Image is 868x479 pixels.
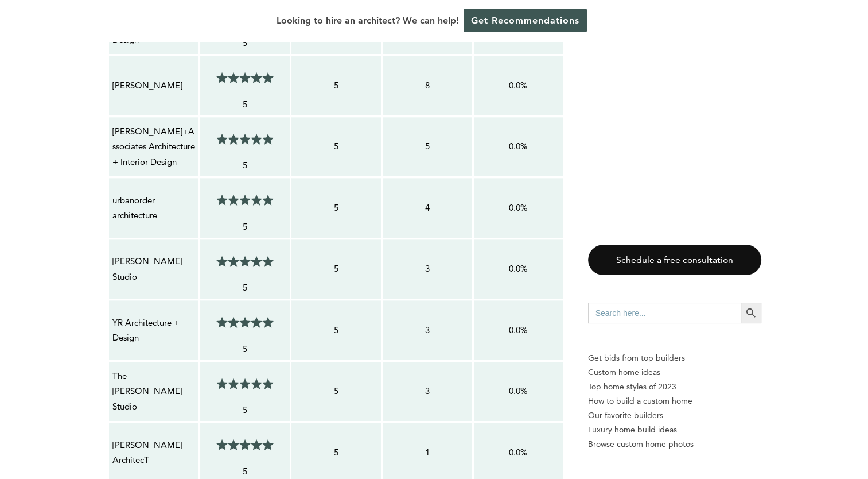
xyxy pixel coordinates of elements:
[204,36,286,51] p: 5
[386,78,469,93] p: 8
[204,342,286,357] p: 5
[588,394,761,408] a: How to build a custom home
[295,445,377,460] p: 5
[745,307,757,319] svg: Search
[588,437,761,451] a: Browse custom home photos
[386,445,469,460] p: 1
[588,245,761,275] a: Schedule a free consultation
[112,438,195,468] p: [PERSON_NAME] ArchitecT
[112,124,195,169] p: [PERSON_NAME]+Associates Architecture + Interior Design
[204,280,286,295] p: 5
[204,158,286,173] p: 5
[386,323,469,338] p: 3
[588,351,761,365] p: Get bids from top builders
[295,139,377,154] p: 5
[588,423,761,437] a: Luxury home build ideas
[204,403,286,418] p: 5
[112,315,195,346] p: YR Architecture + Design
[386,139,469,154] p: 5
[588,303,741,323] input: Search here...
[295,78,377,93] p: 5
[477,445,560,460] p: 0.0%
[295,323,377,338] p: 5
[588,365,761,380] a: Custom home ideas
[477,200,560,215] p: 0.0%
[477,139,560,154] p: 0.0%
[112,254,195,284] p: [PERSON_NAME] Studio
[204,219,286,234] p: 5
[477,261,560,276] p: 0.0%
[386,200,469,215] p: 4
[295,200,377,215] p: 5
[464,9,587,32] a: Get Recommendations
[295,261,377,276] p: 5
[204,97,286,112] p: 5
[648,397,854,465] iframe: Drift Widget Chat Controller
[112,193,195,223] p: urbanorder architecture
[386,261,469,276] p: 3
[204,464,286,479] p: 5
[477,384,560,399] p: 0.0%
[112,369,195,414] p: The [PERSON_NAME] Studio
[386,384,469,399] p: 3
[477,323,560,338] p: 0.0%
[588,408,761,423] a: Our favorite builders
[588,380,761,394] a: Top home styles of 2023
[295,384,377,399] p: 5
[112,78,195,93] p: [PERSON_NAME]
[477,78,560,93] p: 0.0%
